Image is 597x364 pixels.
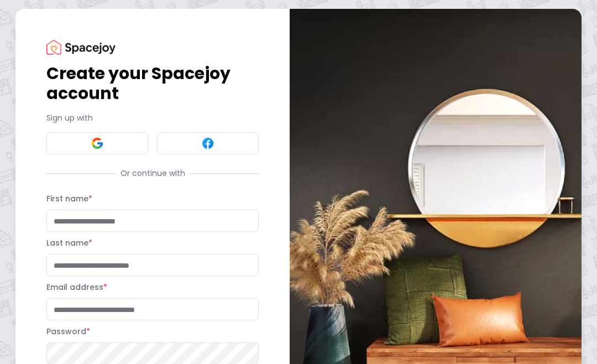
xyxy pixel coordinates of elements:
label: First name [46,193,92,204]
img: Spacejoy Logo [46,40,116,55]
img: Google signin [91,137,104,150]
label: Password [46,326,90,337]
span: Or continue with [116,168,190,179]
img: Facebook signin [201,137,214,150]
h1: Create your Spacejoy account [46,64,259,103]
p: Sign up with [46,112,259,123]
label: Email address [46,282,107,293]
label: Last name [46,237,92,248]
